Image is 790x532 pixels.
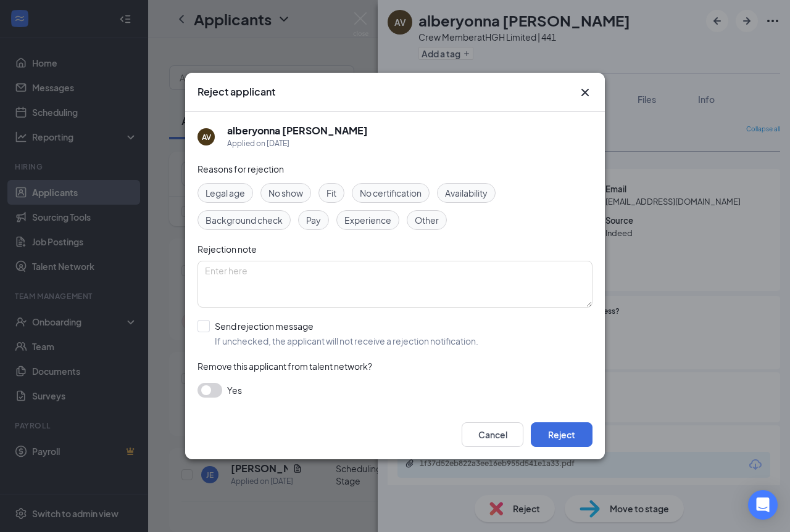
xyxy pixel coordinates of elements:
[206,186,245,200] span: Legal age
[202,132,211,142] div: AV
[326,186,336,200] span: Fit
[360,186,422,200] span: No certification
[445,186,488,200] span: Availability
[206,213,283,227] span: Background check
[462,422,523,447] button: Cancel
[415,213,439,227] span: Other
[748,490,778,520] div: Open Intercom Messenger
[344,213,391,227] span: Experience
[578,85,592,100] svg: Cross
[227,383,242,398] span: Yes
[197,361,372,372] span: Remove this applicant from talent network?
[268,186,303,200] span: No show
[578,85,592,100] button: Close
[197,243,257,255] span: Rejection note
[197,163,284,174] span: Reasons for rejection
[306,213,321,227] span: Pay
[227,137,368,150] div: Applied on [DATE]
[531,422,592,447] button: Reject
[197,85,275,99] h3: Reject applicant
[227,124,368,137] h5: alberyonna [PERSON_NAME]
